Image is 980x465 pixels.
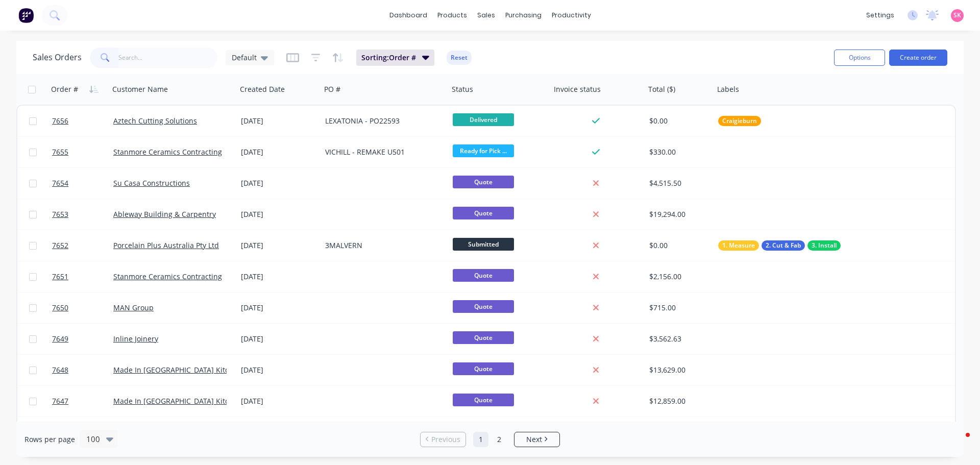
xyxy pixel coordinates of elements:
a: Ableway Building & Carpentry [113,209,216,219]
span: 7650 [52,303,68,313]
span: 7647 [52,396,68,406]
div: [DATE] [241,178,317,188]
div: [DATE] [241,209,317,219]
span: Default [232,52,257,63]
div: $4,515.50 [649,178,707,188]
a: 7651 [52,261,113,292]
span: Quote [453,331,514,344]
div: $2,156.00 [649,272,707,282]
span: Submitted [453,238,514,251]
div: $330.00 [649,147,707,157]
span: Ready for Pick ... [453,144,514,157]
span: Quote [453,300,514,313]
div: Total ($) [648,84,675,94]
div: Invoice status [554,84,601,94]
div: [DATE] [241,147,317,157]
a: 7646 [52,417,113,448]
div: Customer Name [112,84,168,94]
div: settings [861,8,899,23]
div: $3,562.63 [649,334,707,344]
input: Search... [118,47,218,68]
span: Previous [431,434,460,445]
button: Craigieburn [718,116,761,126]
div: VICHILL - REMAKE U501 [325,147,438,157]
a: Page 1 is your current page [473,432,488,447]
div: $715.00 [649,303,707,313]
a: Stanmore Ceramics Contracting [113,272,222,281]
div: $19,294.00 [649,209,707,219]
span: Next [526,434,542,445]
div: $0.00 [649,116,707,126]
a: 7650 [52,292,113,323]
div: [DATE] [241,396,317,406]
div: [DATE] [241,334,317,344]
a: 7656 [52,106,113,136]
img: Factory [18,8,34,23]
button: Create order [889,50,947,66]
a: 7655 [52,137,113,167]
button: Reset [447,51,472,65]
div: LEXATONIA - PO22593 [325,116,438,126]
div: sales [472,8,500,23]
a: MAN Group [113,303,154,312]
span: 3. Install [812,240,837,251]
span: 7654 [52,178,68,188]
a: Inline Joinery [113,334,158,344]
span: Quote [453,362,514,375]
a: 7652 [52,230,113,261]
div: 3MALVERN [325,240,438,251]
a: 7653 [52,199,113,230]
div: purchasing [500,8,547,23]
span: SK [953,11,961,20]
button: 1. Measure2. Cut & Fab3. Install [718,240,841,251]
span: 7651 [52,272,68,282]
span: Quote [453,176,514,188]
span: 7649 [52,334,68,344]
ul: Pagination [416,432,564,447]
div: PO # [324,84,340,94]
button: Options [834,50,885,66]
div: Order # [51,84,78,94]
iframe: Intercom live chat [945,430,970,455]
a: Made In [GEOGRAPHIC_DATA] Kitchens [113,365,246,375]
a: Su Casa Constructions [113,178,190,188]
span: Craigieburn [722,116,757,126]
a: 7648 [52,355,113,385]
button: Sorting:Order # [356,50,434,66]
div: Created Date [240,84,285,94]
span: 2. Cut & Fab [766,240,801,251]
span: 7648 [52,365,68,375]
a: 7654 [52,168,113,199]
div: products [432,8,472,23]
div: [DATE] [241,365,317,375]
a: Made In [GEOGRAPHIC_DATA] Kitchens [113,396,246,406]
div: [DATE] [241,303,317,313]
a: Page 2 [492,432,507,447]
span: Sorting: Order # [361,53,416,63]
div: $12,859.00 [649,396,707,406]
div: [DATE] [241,240,317,251]
a: Previous page [421,434,465,445]
span: Quote [453,269,514,282]
a: 7649 [52,324,113,354]
div: [DATE] [241,116,317,126]
a: 7647 [52,386,113,417]
span: Rows per page [24,434,75,445]
a: Porcelain Plus Australia Pty Ltd [113,240,219,250]
div: $13,629.00 [649,365,707,375]
div: Labels [717,84,739,94]
span: 7652 [52,240,68,251]
div: Status [452,84,473,94]
div: productivity [547,8,596,23]
span: 1. Measure [722,240,755,251]
a: Next page [514,434,559,445]
span: 7655 [52,147,68,157]
span: 7656 [52,116,68,126]
span: Quote [453,207,514,219]
div: $0.00 [649,240,707,251]
span: 7653 [52,209,68,219]
h1: Sales Orders [33,53,82,62]
div: [DATE] [241,272,317,282]
a: Aztech Cutting Solutions [113,116,197,126]
a: dashboard [384,8,432,23]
